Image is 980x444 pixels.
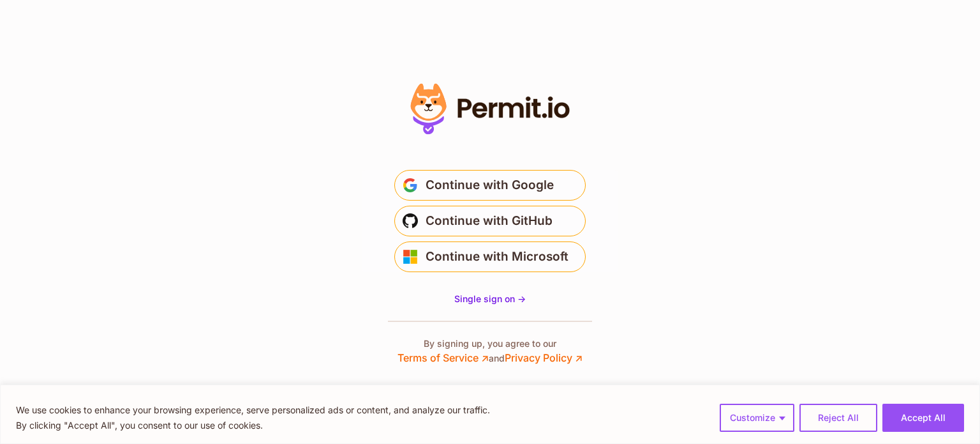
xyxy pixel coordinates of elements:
button: Customize [720,404,794,432]
button: Accept All [882,404,964,432]
p: We use cookies to enhance your browsing experience, serve personalized ads or content, and analyz... [16,402,490,418]
a: Privacy Policy ↗ [505,351,583,364]
span: Continue with GitHub [426,211,553,231]
span: Continue with Microsoft [426,247,568,267]
span: Single sign on -> [454,293,526,304]
button: Reject All [799,404,877,432]
button: Continue with GitHub [394,206,586,236]
button: Continue with Microsoft [394,241,586,272]
p: By signing up, you agree to our and [397,337,583,365]
a: Single sign on -> [454,293,526,305]
p: By clicking "Accept All", you consent to our use of cookies. [16,418,490,433]
a: Terms of Service ↗ [397,351,489,364]
span: Continue with Google [426,175,554,195]
button: Continue with Google [394,170,586,201]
